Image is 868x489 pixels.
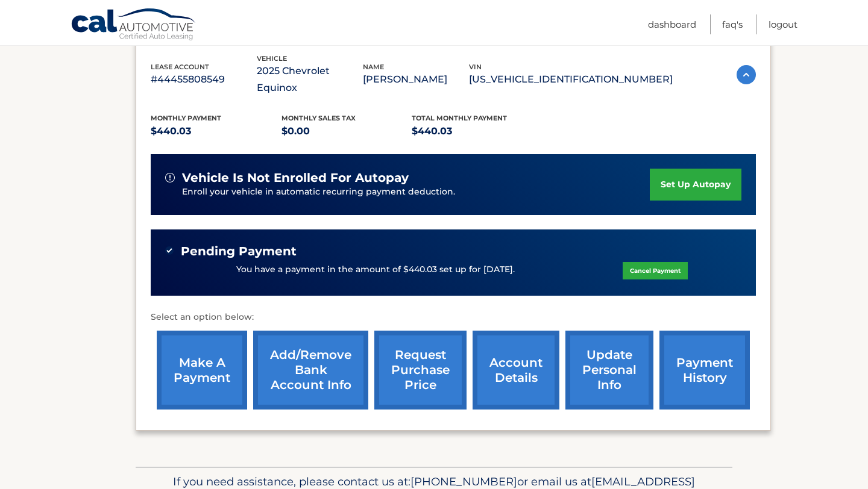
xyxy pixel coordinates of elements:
[181,244,297,259] span: Pending Payment
[363,71,469,88] p: [PERSON_NAME]
[157,331,247,410] a: make a payment
[650,169,741,201] a: set up autopay
[374,331,467,410] a: request purchase price
[648,14,696,34] a: Dashboard
[182,185,650,199] p: Enroll your vehicle in automatic recurring payment deduction.
[151,114,221,122] span: Monthly Payment
[565,331,653,410] a: update personal info
[281,123,412,140] p: $0.00
[737,65,756,84] img: accordion-active.svg
[151,123,281,140] p: $440.03
[410,475,517,488] span: [PHONE_NUMBER]
[253,331,368,410] a: Add/Remove bank account info
[769,14,797,34] a: Logout
[659,331,750,410] a: payment history
[257,54,287,63] span: vehicle
[473,331,559,410] a: account details
[182,170,409,185] span: vehicle is not enrolled for autopay
[236,263,515,276] p: You have a payment in the amount of $440.03 set up for [DATE].
[363,63,384,71] span: name
[469,71,673,88] p: [US_VEHICLE_IDENTIFICATION_NUMBER]
[623,262,688,279] a: Cancel Payment
[469,63,482,71] span: vin
[257,63,363,96] p: 2025 Chevrolet Equinox
[151,71,257,88] p: #44455808549
[165,246,174,255] img: check-green.svg
[722,14,743,34] a: FAQ's
[71,8,197,43] a: Cal Automotive
[151,63,209,71] span: lease account
[281,114,356,122] span: Monthly sales Tax
[412,123,542,140] p: $440.03
[165,173,175,182] img: alert-white.svg
[151,310,756,325] p: Select an option below:
[412,114,507,122] span: Total Monthly Payment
